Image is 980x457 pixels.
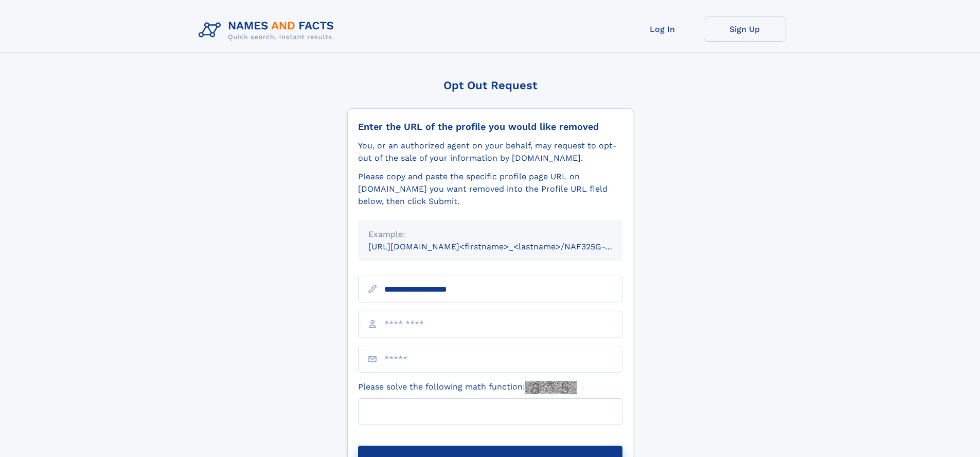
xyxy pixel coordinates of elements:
div: Please copy and paste the specific profile page URL on [DOMAIN_NAME] you want removed into the Pr... [358,171,622,208]
div: Opt Out Request [347,79,633,92]
a: Sign Up [704,16,786,42]
img: Logo Names and Facts [194,16,343,44]
a: Log In [621,16,704,42]
div: Example: [368,228,612,241]
label: Please solve the following math function: [358,381,577,394]
div: Enter the URL of the profile you would like removed [358,121,622,132]
div: You, or an authorized agent on your behalf, may request to opt-out of the sale of your informatio... [358,140,622,164]
small: [URL][DOMAIN_NAME]<firstname>_<lastname>/NAF325G-xxxxxxxx [368,242,642,251]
